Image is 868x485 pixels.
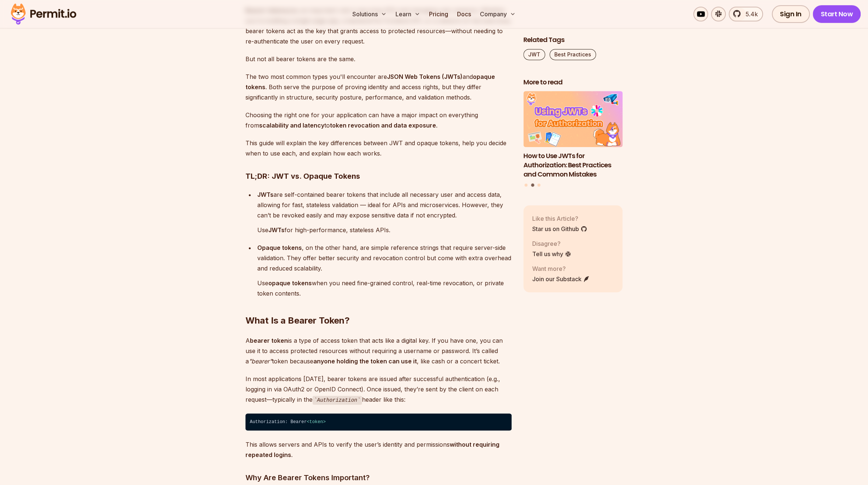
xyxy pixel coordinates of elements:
[387,73,463,80] strong: JSON Web Tokens (JWTs)
[477,7,519,21] button: Company
[729,7,763,21] a: 5.4k
[523,91,623,179] li: 2 of 3
[257,242,512,273] p: , on the other hand, are simple reference strings that require server-side validation. They offer...
[523,91,623,188] div: Posts
[307,419,325,425] span: < >
[532,264,590,273] p: Want more?
[245,54,512,64] p: But not all bearer tokens are the same.
[741,10,758,18] span: 5.4k
[532,250,571,258] a: Tell us why
[245,374,512,405] p: In most applications [DATE], bearer tokens are issued after successful authentication (e.g., logg...
[532,239,571,248] p: Disagree?
[245,414,512,430] code: Authorization: Bearer
[523,151,623,179] h3: How to Use JWTs for Authorization: Best Practices and Common Mistakes
[524,184,527,186] button: Go to slide 1
[259,122,324,129] strong: scalability and latency
[313,396,362,405] code: Authorization
[523,35,623,45] h2: Related Tags
[349,7,390,21] button: Solutions
[257,244,302,251] strong: Opaque tokens
[813,5,861,23] a: Start Now
[532,275,590,283] a: Join our Substack
[245,73,495,91] strong: opaque tokens
[330,122,436,129] strong: token revocation and data exposure
[393,7,423,21] button: Learn
[550,49,596,60] a: Best Practices
[7,1,80,27] img: Permit logo
[257,191,273,198] strong: JWTs
[257,225,512,235] p: Use for high-performance, stateless APIs.
[257,189,512,220] p: are self-contained bearer tokens that include all necessary user and access data, allowing for fa...
[245,172,360,181] strong: TL;DR: JWT vs. Opaque Tokens
[245,71,512,102] p: The two most common types you'll encounter are and . Both serve the purpose of proving identity a...
[249,357,272,365] em: "bearer"
[310,419,323,425] span: token
[523,91,623,179] a: How to Use JWTs for Authorization: Best Practices and Common MistakesHow to Use JWTs for Authoriz...
[245,138,512,158] p: This guide will explain the key differences between JWT and opaque tokens, help you decide when t...
[523,49,545,60] a: JWT
[257,278,512,299] p: Use when you need fine-grained control, real-time revocation, or private token contents.
[245,472,512,484] h3: Why Are Bearer Tokens Important?
[537,184,540,186] button: Go to slide 3
[245,335,512,366] p: A is a type of access token that acts like a digital key. If you have one, you can use it to acce...
[268,226,285,234] strong: JWTs
[523,78,623,87] h2: More to read
[250,337,288,344] strong: bearer token
[268,279,312,287] strong: opaque tokens
[245,110,512,130] p: Choosing the right one for your application can have a major impact on everything from to .
[245,285,512,327] h2: What Is a Bearer Token?
[454,7,474,21] a: Docs
[532,214,587,223] p: Like this Article?
[531,184,534,187] button: Go to slide 2
[523,91,623,147] img: How to Use JWTs for Authorization: Best Practices and Common Mistakes
[532,224,587,233] a: Star us on Github
[772,5,810,23] a: Sign In
[426,7,451,21] a: Pricing
[313,357,417,365] strong: anyone holding the token can use it
[245,439,512,460] p: This allows servers and APIs to verify the user’s identity and permissions .
[245,441,499,458] strong: without requiring repeated logins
